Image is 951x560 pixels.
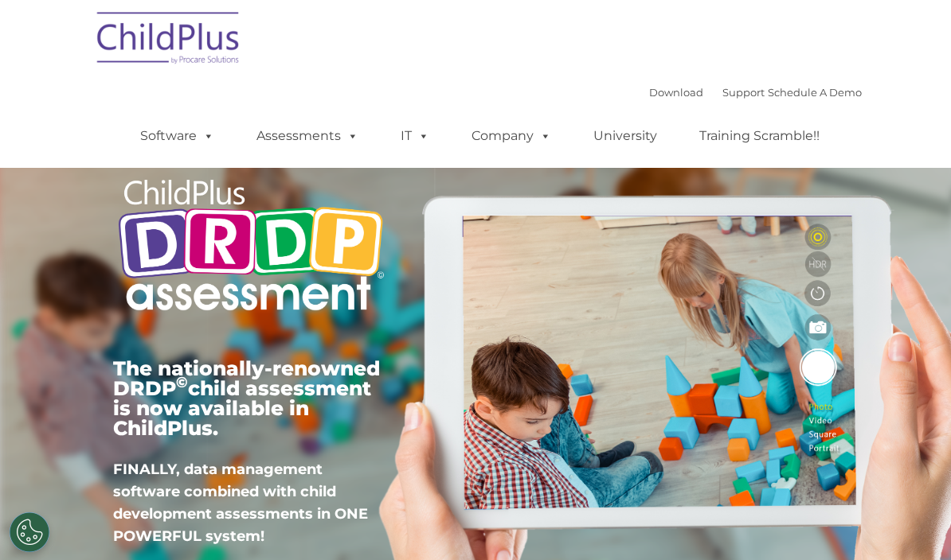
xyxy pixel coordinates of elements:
[649,86,862,99] font: |
[113,356,380,440] span: The nationally-renowned DRDP child assessment is now available in ChildPlus.
[10,512,49,552] button: Cookies Settings
[124,120,230,152] a: Software
[456,120,567,152] a: Company
[683,120,836,152] a: Training Scramble!!
[577,120,673,152] a: University
[722,86,765,99] a: Support
[113,163,389,331] img: Copyright - DRDP Logo Light
[241,120,374,152] a: Assessments
[768,86,862,99] a: Schedule A Demo
[649,86,703,99] a: Download
[113,461,368,545] span: FINALLY, data management software combined with child development assessments in ONE POWERFUL sys...
[385,120,445,152] a: IT
[89,1,249,80] img: ChildPlus by Procare Solutions
[176,373,188,391] sup: ©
